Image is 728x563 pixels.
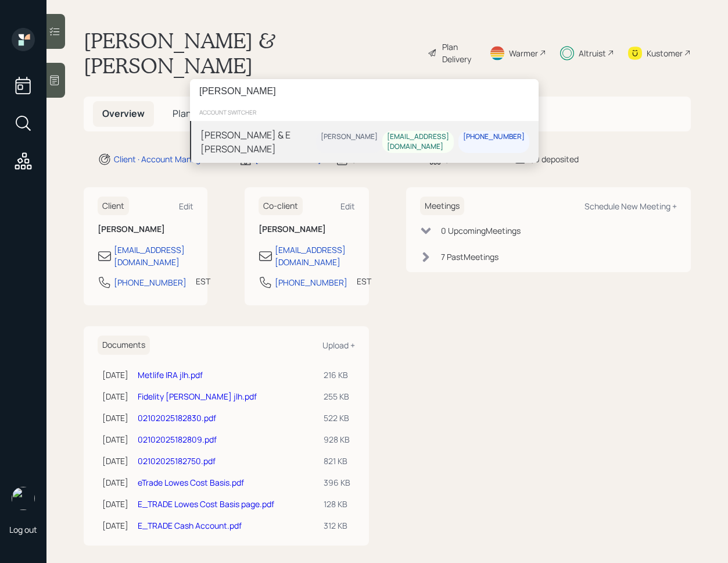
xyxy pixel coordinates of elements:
div: [PERSON_NAME] & E [PERSON_NAME] [200,128,316,156]
input: Type a command or search… [190,79,539,104]
div: [PERSON_NAME] [321,132,378,142]
div: account switcher [190,104,539,121]
div: [PHONE_NUMBER] [463,132,525,142]
div: [EMAIL_ADDRESS][DOMAIN_NAME] [387,132,449,152]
